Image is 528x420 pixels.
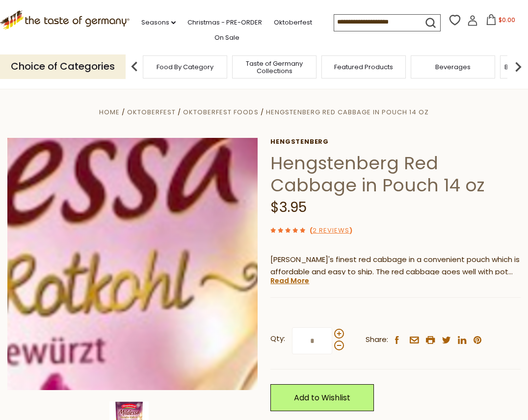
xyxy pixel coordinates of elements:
[366,334,388,346] span: Share:
[187,17,262,28] a: Christmas - PRE-ORDER
[310,226,352,235] span: ( )
[270,138,521,146] a: Hengstenberg
[270,276,309,286] a: Read More
[270,384,374,411] a: Add to Wishlist
[270,333,285,345] strong: Qty:
[292,327,332,354] input: Qty:
[157,63,213,71] a: Food By Category
[480,14,522,29] button: $0.00
[270,198,307,217] span: $3.95
[99,107,120,117] a: Home
[266,107,429,117] a: Hengstenberg Red Cabbage in Pouch 14 oz
[334,63,393,71] a: Featured Products
[313,226,349,236] a: 2 Reviews
[235,60,314,75] a: Taste of Germany Collections
[125,57,144,77] img: previous arrow
[127,107,176,117] a: Oktoberfest
[183,107,258,117] a: Oktoberfest Foods
[270,152,521,196] h1: Hengstenberg Red Cabbage in Pouch 14 oz
[214,32,239,43] a: On Sale
[141,17,176,28] a: Seasons
[435,63,471,71] a: Beverages
[508,57,528,77] img: next arrow
[499,16,515,24] span: $0.00
[270,254,521,278] p: [PERSON_NAME]'s finest red cabbage in a convenient pouch which is affordable and easy to ship. Th...
[274,17,312,28] a: Oktoberfest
